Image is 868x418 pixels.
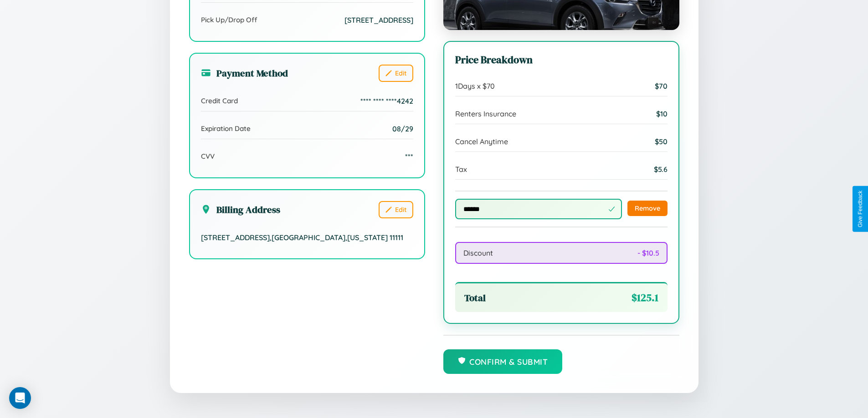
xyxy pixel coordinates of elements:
[9,387,31,409] div: Open Intercom Messenger
[637,248,659,257] span: - $ 10.5
[464,291,486,304] span: Total
[455,165,467,174] span: Tax
[857,191,863,227] div: Give Feedback
[463,248,493,257] span: Discount
[201,124,251,133] span: Expiration Date
[655,81,668,91] span: $ 70
[455,137,508,146] span: Cancel Anytime
[201,15,257,24] span: Pick Up/Drop Off
[656,109,668,118] span: $ 10
[654,165,668,174] span: $ 5.6
[201,96,238,105] span: Credit Card
[379,65,413,82] button: Edit
[379,201,413,218] button: Edit
[201,66,288,80] h3: Payment Method
[455,81,495,91] span: 1 Days x $ 70
[392,124,413,133] span: 08/29
[655,137,668,146] span: $ 50
[455,53,668,67] h3: Price Breakdown
[201,203,280,216] h3: Billing Address
[344,15,413,25] span: [STREET_ADDRESS]
[455,109,516,118] span: Renters Insurance
[443,349,563,374] button: Confirm & Submit
[627,201,668,216] button: Remove
[632,291,658,305] span: $ 125.1
[201,233,403,242] span: [STREET_ADDRESS] , [GEOGRAPHIC_DATA] , [US_STATE] 11111
[201,152,215,161] span: CVV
